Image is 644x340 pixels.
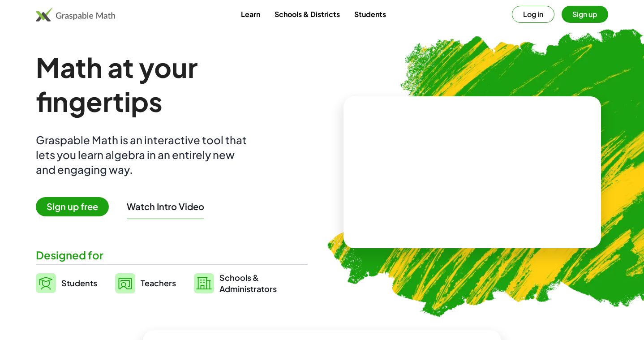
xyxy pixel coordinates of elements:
button: Watch Intro Video [127,201,204,212]
button: Sign up [562,6,608,23]
div: Designed for [36,248,308,263]
span: Sign up free [36,197,109,216]
span: Teachers [141,278,176,288]
a: Schools &Administrators [194,272,277,294]
video: What is this? This is dynamic math notation. Dynamic math notation plays a central role in how Gr... [405,138,540,206]
a: Students [36,272,97,294]
img: svg%3e [36,273,56,293]
a: Learn [234,6,267,22]
span: Students [61,278,97,288]
span: Schools & Administrators [219,272,277,294]
button: Log in [512,6,554,23]
a: Teachers [115,272,176,294]
img: svg%3e [115,273,135,293]
h1: Math at your fingertips [36,50,308,118]
a: Schools & Districts [267,6,347,22]
img: svg%3e [194,273,214,293]
div: Graspable Math is an interactive tool that lets you learn algebra in an entirely new and engaging... [36,133,251,177]
a: Students [347,6,393,22]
